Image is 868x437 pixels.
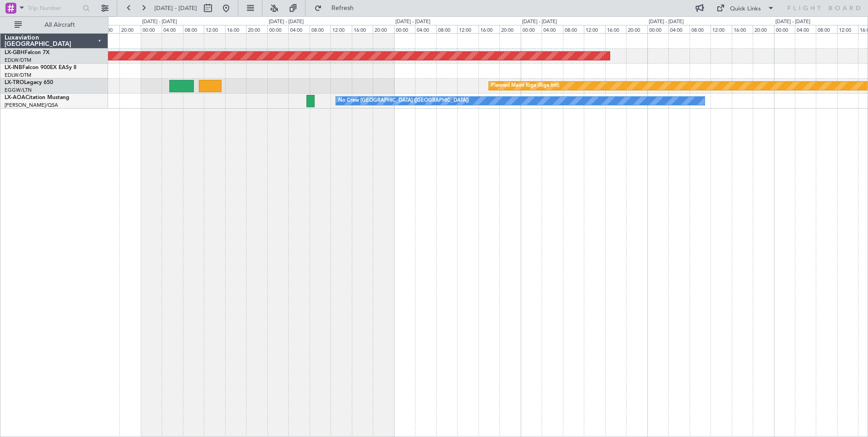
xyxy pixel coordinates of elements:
[816,25,837,33] div: 08:00
[204,25,225,33] div: 12:00
[774,25,795,33] div: 00:00
[491,79,559,93] div: Planned Maint Riga (Riga Intl)
[395,18,430,26] div: [DATE] - [DATE]
[5,95,25,100] span: LX-AOA
[324,5,362,11] span: Refresh
[373,25,394,33] div: 20:00
[521,25,542,33] div: 00:00
[310,25,330,33] div: 08:00
[99,25,119,33] div: 16:00
[5,72,31,79] a: EDLW/DTM
[837,25,858,33] div: 12:00
[415,25,436,33] div: 04:00
[584,25,605,33] div: 12:00
[499,25,520,33] div: 20:00
[5,50,49,55] a: LX-GBHFalcon 7X
[712,1,779,15] button: Quick Links
[5,50,25,55] span: LX-GBH
[5,65,22,70] span: LX-INB
[352,25,373,33] div: 16:00
[753,25,774,33] div: 20:00
[28,1,80,15] input: Trip Number
[522,18,557,26] div: [DATE] - [DATE]
[225,25,246,33] div: 16:00
[775,18,810,26] div: [DATE] - [DATE]
[141,25,162,33] div: 00:00
[690,25,710,33] div: 08:00
[142,18,177,26] div: [DATE] - [DATE]
[24,22,96,28] span: All Aircraft
[154,4,197,12] span: [DATE] - [DATE]
[668,25,689,33] div: 04:00
[605,25,626,33] div: 16:00
[563,25,584,33] div: 08:00
[10,18,99,32] button: All Aircraft
[5,95,69,100] a: LX-AOACitation Mustang
[162,25,182,33] div: 04:00
[5,57,31,64] a: EDLW/DTM
[732,25,753,33] div: 16:00
[288,25,309,33] div: 04:00
[795,25,816,33] div: 04:00
[436,25,457,33] div: 08:00
[730,5,761,14] div: Quick Links
[5,80,24,85] span: LX-TRO
[338,94,469,108] div: No Crew [GEOGRAPHIC_DATA] ([GEOGRAPHIC_DATA])
[649,18,684,26] div: [DATE] - [DATE]
[310,1,365,15] button: Refresh
[542,25,562,33] div: 04:00
[267,25,288,33] div: 00:00
[5,102,58,109] a: [PERSON_NAME]/QSA
[710,25,731,33] div: 12:00
[330,25,351,33] div: 12:00
[394,25,415,33] div: 00:00
[647,25,668,33] div: 00:00
[5,80,53,85] a: LX-TROLegacy 650
[5,65,76,70] a: LX-INBFalcon 900EX EASy II
[626,25,647,33] div: 20:00
[457,25,478,33] div: 12:00
[119,25,140,33] div: 20:00
[478,25,499,33] div: 16:00
[269,18,304,26] div: [DATE] - [DATE]
[246,25,267,33] div: 20:00
[5,87,32,94] a: EGGW/LTN
[183,25,204,33] div: 08:00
